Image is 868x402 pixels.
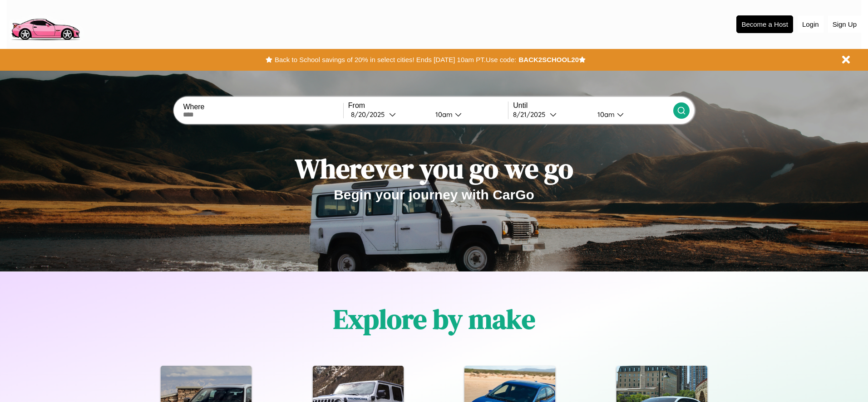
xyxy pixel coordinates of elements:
button: Become a Host [736,15,793,33]
button: 10am [428,110,508,119]
h1: Explore by make [333,300,535,338]
label: Until [513,102,673,110]
img: logo [7,5,84,43]
label: Where [183,103,343,111]
button: Login [798,16,824,33]
div: 8 / 20 / 2025 [351,110,389,119]
div: 10am [593,110,617,119]
button: Sign Up [828,16,861,33]
div: 10am [431,110,455,119]
button: 8/20/2025 [348,110,428,119]
label: From [348,102,508,110]
button: Back to School savings of 20% in select cities! Ends [DATE] 10am PT.Use code: [272,53,518,66]
b: BACK2SCHOOL20 [518,56,579,63]
button: 10am [590,110,673,119]
div: 8 / 21 / 2025 [513,110,550,119]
